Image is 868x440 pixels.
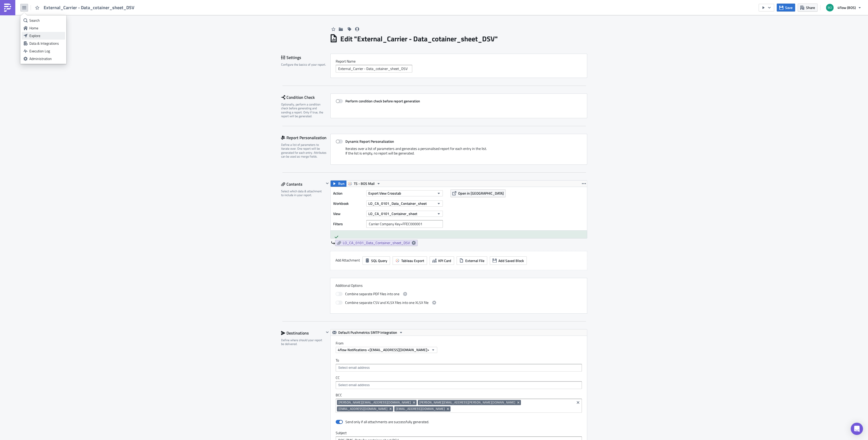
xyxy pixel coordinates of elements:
span: Add Saved Block [498,258,524,263]
span: External File [465,258,484,263]
label: To [336,358,582,363]
div: Condition Check [281,93,330,101]
button: Add Saved Block [490,256,527,265]
label: Add Attachment [335,256,360,264]
span: Combine separate CSV and XLSX files into one XLSX file [345,300,429,306]
label: View [333,210,364,218]
button: Default Pushmetrics SMTP Integration [331,329,405,336]
button: Clear selected items [575,399,581,406]
label: Additional Options [335,283,582,288]
button: TS - BOS Mail [346,181,382,187]
p: Your 4flow team [2,29,244,33]
span: [PERSON_NAME][EMAIL_ADDRESS][PERSON_NAME][DOMAIN_NAME] [419,400,515,405]
span: External_Carrier - Data_cotainer_sheet_DSV [44,5,135,10]
button: 4flow Notifications <[EMAIL_ADDRESS][DOMAIN_NAME]> [336,347,437,353]
button: LO_CA_0101_Data_Container_sheet [366,200,443,207]
span: Open in [GEOGRAPHIC_DATA] [458,191,504,196]
button: Run [331,181,346,187]
span: KPI Card [438,258,451,263]
p: Kind regards [2,23,244,27]
span: Save [785,5,792,10]
span: Combine separate PDF files into one [345,291,399,297]
div: Configure the basics of your report. [281,63,327,66]
div: Report Personalization [281,134,330,141]
span: SQL Query [371,258,387,263]
button: Remove Tag [446,406,450,411]
div: Data & Integrations [29,41,63,46]
div: Send only if all attachments are successfully generated. [345,420,429,424]
label: BCC [336,393,582,397]
input: Filter1=Value1&... [366,220,443,228]
span: [PERSON_NAME][EMAIL_ADDRESS][DOMAIN_NAME] [338,400,411,405]
div: Settings [281,54,330,61]
span: [EMAIL_ADDRESS][DOMAIN_NAME] [338,407,387,411]
span: LO_CA_0101_Data_Container_sheet [368,201,427,206]
div: Execution Log [29,49,63,54]
div: Destinations [281,329,324,337]
span: Run [338,181,345,187]
button: External File [457,256,487,265]
img: Avatar [825,3,834,12]
span: Export View Crosstab [368,191,401,196]
strong: Perform condition check before report generation [345,98,420,104]
button: 4flow (BOS) [823,2,864,13]
button: Export View Crosstab [366,190,443,196]
div: Optionally, perform a condition check before generating and sending a report. Only if true, the r... [281,102,327,118]
button: Tableau Export [393,256,427,265]
label: From [336,341,587,346]
div: Iterates over a list of parameters and generates a personalised report for each entry in the list... [336,146,582,159]
label: Subject [336,431,582,435]
div: Open Intercom Messenger [851,423,863,435]
button: Remove Tag [516,400,521,405]
div: Define a list of parameters to iterate over. One report will be generated for each entry. Attribu... [281,143,327,159]
p: Hello together, [2,2,244,6]
button: LO_CA_0101_Container_sheet [366,211,443,217]
input: Select em ail add ress [337,383,580,388]
button: Save [777,4,795,11]
span: LO_CA_0101_Container_sheet [368,211,417,216]
a: LO_CA_0101_Data_Container_sheet_DSV [335,240,418,246]
button: KPI Card [430,256,454,265]
label: Workbook [333,200,364,207]
button: Hide content [324,329,330,335]
span: Share [806,5,815,10]
span: 4flow Notifications <[EMAIL_ADDRESS][DOMAIN_NAME]> [338,347,429,352]
button: Hide content [324,180,330,186]
button: Share [798,4,817,11]
div: Contents [281,180,324,188]
span: Default Pushmetrics SMTP Integration [338,329,397,336]
span: [EMAIL_ADDRESS][DOMAIN_NAME] [396,407,445,411]
button: Open in [GEOGRAPHIC_DATA] [450,189,506,197]
span: TS - BOS Mail [354,181,375,187]
div: Select which data & attachment to include in your report. [281,189,324,197]
p: please find attached the daily container data for the invoicing tool. [2,8,244,12]
img: PushMetrics [4,4,12,12]
button: SQL Query [362,256,390,265]
label: Action [333,189,364,197]
button: Remove Tag [412,400,417,405]
strong: Dynamic Report Personalization [345,139,394,144]
h1: Edit " External_Carrier - Data_cotainer_sheet_DSV " [340,34,498,43]
div: Explore [29,33,63,38]
label: CC [336,375,582,380]
div: Search [29,18,63,23]
button: Remove Tag [388,406,393,411]
body: Rich Text Area. Press ALT-0 for help. [2,2,244,33]
div: Administration [29,56,63,61]
span: Tableau Export [401,258,424,263]
label: Report Nam﻿e [336,59,582,64]
span: LO_CA_0101_Data_Container_sheet_DSV [343,241,410,245]
span: 4flow (BOS) [837,5,856,10]
input: Select em ail add ress [337,365,580,370]
div: Define where should your report be delivered. [281,338,324,346]
div: Home [29,26,63,31]
p: This is an automated email. Please don't reply to this. In case of questions do not hesitate to c... [2,13,244,21]
label: Filters [333,220,364,228]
